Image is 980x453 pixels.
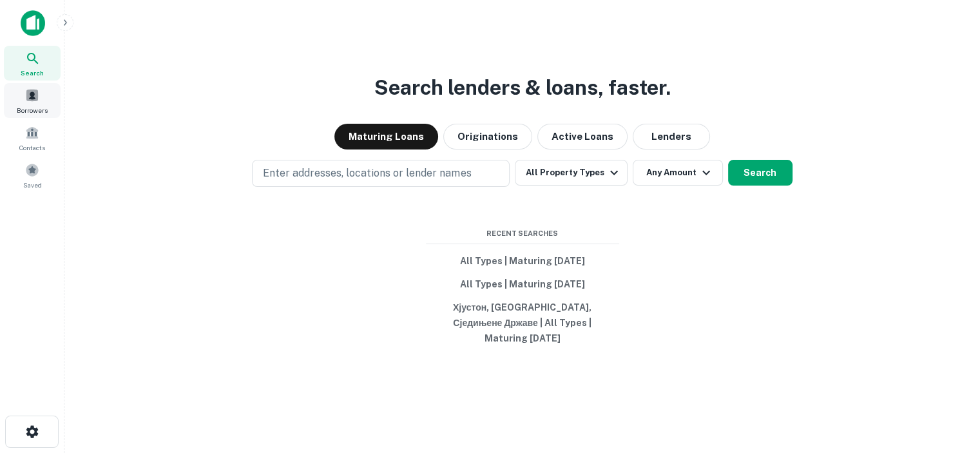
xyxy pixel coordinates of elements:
[252,160,510,187] button: Enter addresses, locations or lender names
[21,68,44,78] span: Search
[728,160,793,186] button: Search
[443,124,532,149] button: Originations
[633,124,710,149] button: Lenders
[426,296,619,350] button: Хјустон, [GEOGRAPHIC_DATA], Сједињене Државе | All Types | Maturing [DATE]
[17,105,48,115] span: Borrowers
[426,228,619,239] span: Recent Searches
[334,124,438,149] button: Maturing Loans
[4,83,61,118] a: Borrowers
[515,160,627,186] button: All Property Types
[916,350,980,412] iframe: Chat Widget
[23,180,42,190] span: Saved
[19,142,45,153] span: Contacts
[4,158,61,193] a: Saved
[374,72,671,103] h3: Search lenders & loans, faster.
[4,46,61,81] a: Search
[633,160,723,186] button: Any Amount
[426,273,619,296] button: All Types | Maturing [DATE]
[537,124,628,149] button: Active Loans
[263,166,471,181] p: Enter addresses, locations or lender names
[21,10,45,36] img: capitalize-icon.png
[4,120,61,155] a: Contacts
[426,249,619,273] button: All Types | Maturing [DATE]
